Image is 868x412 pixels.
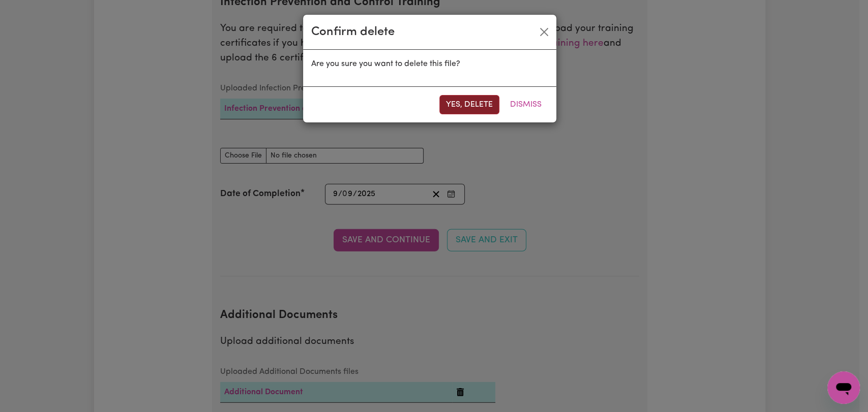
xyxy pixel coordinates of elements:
div: Confirm delete [311,23,395,41]
button: Yes, delete [439,95,499,114]
button: Dismiss [503,95,548,114]
button: Close [536,24,552,40]
p: Are you sure you want to delete this file? [311,58,548,70]
iframe: Button to launch messaging window [827,371,860,404]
